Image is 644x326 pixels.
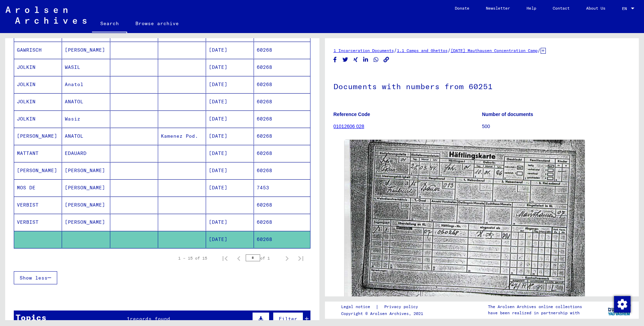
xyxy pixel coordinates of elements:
button: Share on Twitter [342,55,349,64]
mat-cell: [DATE] [206,128,254,145]
mat-cell: [DATE] [206,145,254,162]
p: The Arolsen Archives online collections [488,304,582,310]
mat-cell: [DATE] [206,59,254,76]
mat-cell: 60268 [254,128,310,145]
button: Previous page [232,251,246,265]
mat-cell: [DATE] [206,214,254,231]
b: Number of documents [482,112,533,117]
p: 500 [482,123,630,130]
mat-cell: 60268 [254,214,310,231]
b: Reference Code [334,112,370,117]
button: Copy link [383,55,390,64]
mat-cell: 60268 [254,76,310,93]
mat-cell: GAWRISCH [14,42,62,59]
mat-cell: JOLKIN [14,59,62,76]
button: Share on Facebook [331,55,339,64]
img: Change consent [614,296,631,313]
mat-cell: [PERSON_NAME] [62,42,110,59]
a: 01012606 028 [334,124,365,129]
mat-cell: 7453 [254,179,310,196]
mat-cell: [DATE] [206,93,254,110]
div: of 1 [246,255,280,261]
a: 1.1 Camps and Ghettos [397,48,448,53]
mat-cell: [PERSON_NAME] [62,179,110,196]
mat-cell: WASIL [62,59,110,76]
mat-cell: Wasiz [62,111,110,127]
mat-cell: [PERSON_NAME] [14,128,62,145]
div: Change consent [614,296,630,312]
mat-cell: 60268 [254,42,310,59]
mat-cell: ANATOL [62,93,110,110]
mat-cell: 60268 [254,111,310,127]
button: Next page [280,251,294,265]
button: Show less [14,271,57,284]
button: Filter [273,312,303,325]
mat-cell: JOLKIN [14,76,62,93]
span: / [394,47,397,53]
mat-cell: JOLKIN [14,111,62,127]
span: EN [622,6,630,11]
p: have been realized in partnership with [488,310,582,316]
a: [DATE] Mauthausen Concentration Camp [451,48,538,53]
mat-cell: VERBIST [14,197,62,213]
mat-cell: 60268 [254,231,310,248]
a: Search [92,15,127,33]
img: Arolsen_neg.svg [6,7,86,24]
span: 1 [127,316,130,322]
mat-cell: [PERSON_NAME] [62,214,110,231]
mat-cell: [DATE] [206,162,254,179]
mat-cell: [PERSON_NAME] [62,162,110,179]
mat-cell: [DATE] [206,111,254,127]
mat-cell: [DATE] [206,76,254,93]
img: yv_logo.png [606,301,632,318]
mat-cell: [DATE] [206,231,254,248]
mat-cell: ANATOL [62,128,110,145]
mat-cell: Anatol [62,76,110,93]
mat-cell: JOLKIN [14,93,62,110]
mat-cell: [PERSON_NAME] [14,162,62,179]
a: Legal notice [341,303,376,311]
span: Show less [20,275,48,281]
a: Privacy policy [379,303,426,311]
mat-cell: EDAUARD [62,145,110,162]
h1: Documents with numbers from 60251 [334,71,631,101]
span: / [448,47,451,53]
mat-cell: VERBIST [14,214,62,231]
div: | [341,303,426,311]
button: First page [218,251,232,265]
div: 1 – 15 of 15 [178,255,207,261]
span: records found [130,316,170,322]
button: Last page [294,251,308,265]
mat-cell: 60268 [254,93,310,110]
mat-cell: 60268 [254,197,310,213]
mat-cell: [DATE] [206,42,254,59]
div: Topics [16,311,47,324]
span: / [538,47,541,53]
a: 1 Incarceration Documents [334,48,394,53]
mat-cell: MOS DE [14,179,62,196]
button: Share on Xing [352,55,359,64]
mat-cell: MATTANT [14,145,62,162]
mat-cell: 60268 [254,162,310,179]
p: Copyright © Arolsen Archives, 2021 [341,311,426,317]
button: Share on LinkedIn [362,55,369,64]
img: 001.jpg [345,140,585,311]
mat-cell: 60268 [254,59,310,76]
mat-cell: [PERSON_NAME] [62,197,110,213]
mat-cell: Kamenez Pod. [158,128,206,145]
a: Browse archive [127,15,187,32]
button: Share on WhatsApp [372,55,380,64]
mat-cell: [DATE] [206,179,254,196]
mat-cell: 60268 [254,145,310,162]
span: Filter [279,316,297,322]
